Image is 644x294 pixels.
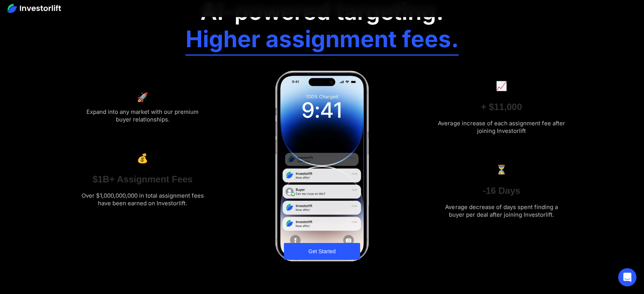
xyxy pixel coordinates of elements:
div: Average increase of each assignment fee after joining Investorlift [437,120,566,135]
div: Open Intercom Messenger [618,268,636,286]
h6: 🚀 [137,94,148,101]
h3: + $11,000 [481,101,522,113]
h6: 📈 [496,82,507,90]
div: Average decrease of days spent finding a buyer per deal after joining Investorlift. [437,203,566,219]
h3: $1B+ Assignment Fees [93,174,193,185]
h6: 💰 [137,155,148,162]
div: Expand into any market with our premium buyer relationships. [78,108,207,123]
h6: ⏳ [496,166,507,174]
h3: -16 Days [482,185,520,197]
div: Over $1,000,000,000 in total assignment fees have been earned on Investorlift. [78,192,207,207]
h1: Higher assignment fees. [186,25,459,56]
